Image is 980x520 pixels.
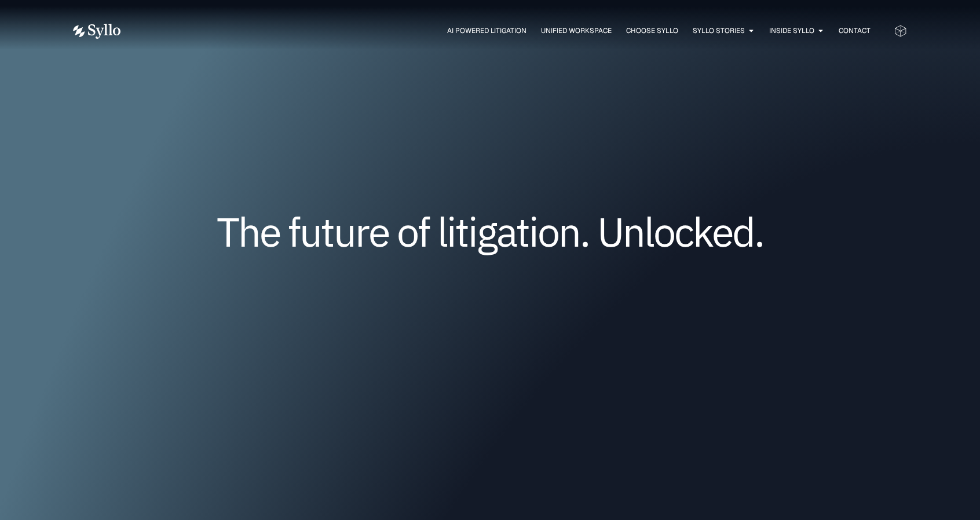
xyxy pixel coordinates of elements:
a: Choose Syllo [626,25,678,36]
a: Inside Syllo [769,25,814,36]
a: AI Powered Litigation [447,25,526,36]
img: Vector [73,24,120,39]
nav: Menu [144,25,871,36]
div: Menu Toggle [144,25,871,36]
h1: The future of litigation. Unlocked. [142,213,838,251]
a: Unified Workspace [541,25,612,36]
a: Contact [839,25,871,36]
a: Syllo Stories [693,25,745,36]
